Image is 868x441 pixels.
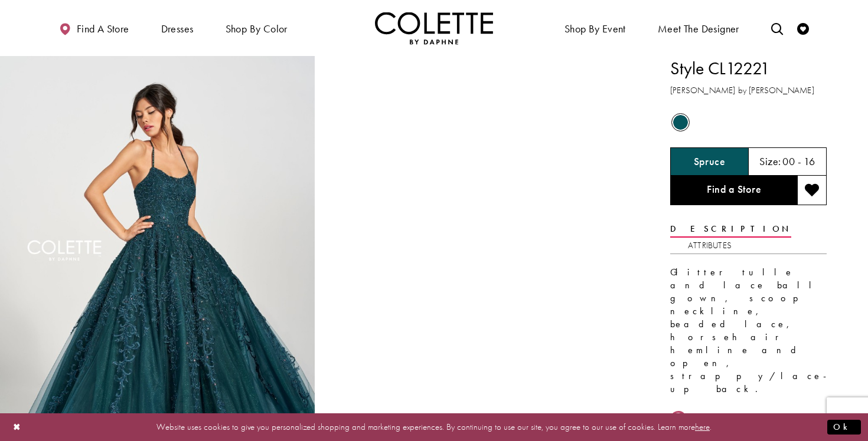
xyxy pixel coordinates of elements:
[670,266,827,396] div: Glitter tulle and lace ball gown, scoop neckline, beaded lace, horsehair hemline and open, strapp...
[375,12,493,44] img: Colette by Daphne
[562,12,629,44] span: Shop By Event
[77,23,129,35] span: Find a store
[658,23,739,35] span: Meet the designer
[794,12,812,44] a: Check Wishlist
[695,421,710,433] a: here
[161,23,194,35] span: Dresses
[688,237,732,254] a: Attributes
[768,12,786,44] a: Toggle search
[158,12,197,44] span: Dresses
[564,23,626,35] span: Shop By Event
[670,112,691,133] div: Spruce
[321,56,635,213] video: Style CL12221 Colette by Daphne #1 autoplay loop mute video
[85,419,783,435] p: Website uses cookies to give you personalized shopping and marketing experiences. By continuing t...
[226,23,288,35] span: Shop by color
[670,176,797,205] a: Find a Store
[375,12,493,44] a: Visit Home Page
[782,156,815,167] h5: 00 - 16
[7,417,27,437] button: Close Dialog
[694,156,725,167] h5: Chosen color
[759,154,781,168] span: Size:
[655,12,742,44] a: Meet the designer
[56,12,132,44] a: Find a store
[670,111,827,134] div: Product color controls state depends on size chosen
[797,176,827,205] button: Add to wishlist
[670,56,827,81] h1: Style CL12221
[223,12,291,44] span: Shop by color
[670,410,686,433] a: Share using Pinterest - Opens in new tab
[670,220,791,238] a: Description
[670,84,827,97] h3: [PERSON_NAME] by [PERSON_NAME]
[827,420,861,435] button: Submit Dialog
